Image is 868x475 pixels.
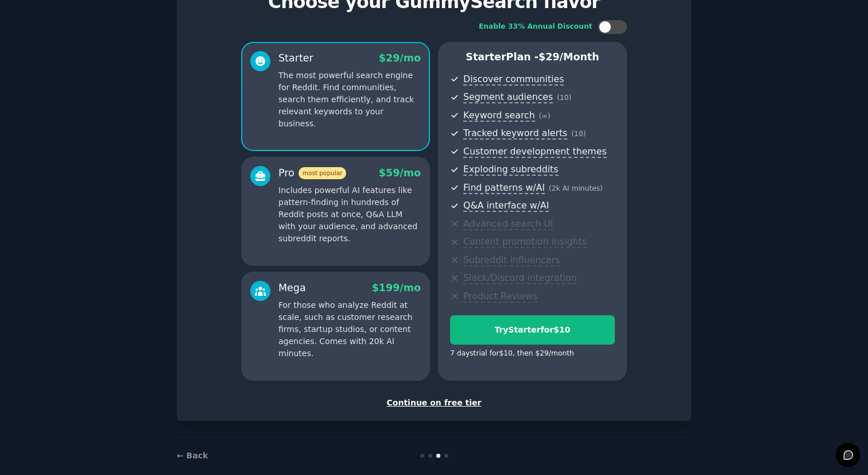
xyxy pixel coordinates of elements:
[450,50,615,64] p: Starter Plan -
[450,315,615,345] button: TryStarterfor$10
[463,200,549,212] span: Q&A interface w/AI
[463,91,553,103] span: Segment audiences
[571,130,586,138] span: ( 10 )
[278,69,421,130] p: The most powerful search engine for Reddit. Find communities, search them efficiently, and track ...
[463,218,553,230] span: Advanced search UI
[278,281,306,295] div: Mega
[450,349,574,359] div: 7 days trial for $10 , then $ 29 /month
[463,128,567,140] span: Tracked keyword alerts
[539,112,551,120] span: ( ∞ )
[463,110,535,122] span: Keyword search
[372,282,421,294] span: $ 199 /mo
[463,164,558,176] span: Exploding subreddits
[463,236,587,248] span: Content promotion insights
[278,51,313,65] div: Starter
[557,94,571,102] span: ( 10 )
[451,324,614,336] div: Try Starter for $10
[278,184,421,245] p: Includes powerful AI features like pattern-finding in hundreds of Reddit posts at once, Q&A LLM w...
[463,291,537,303] span: Product Reviews
[177,451,208,460] a: ← Back
[379,167,421,179] span: $ 59 /mo
[299,167,347,179] span: most popular
[463,182,545,194] span: Find patterns w/AI
[278,166,346,180] div: Pro
[463,254,560,267] span: Subreddit influencers
[463,146,607,158] span: Customer development themes
[538,51,599,63] span: $ 29 /month
[479,22,592,32] div: Enable 33% Annual Discount
[278,299,421,360] p: For those who analyze Reddit at scale, such as customer research firms, startup studios, or conte...
[463,272,577,284] span: Slack/Discord integration
[189,397,679,409] div: Continue on free tier
[379,52,421,64] span: $ 29 /mo
[463,74,564,86] span: Discover communities
[549,184,603,192] span: ( 2k AI minutes )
